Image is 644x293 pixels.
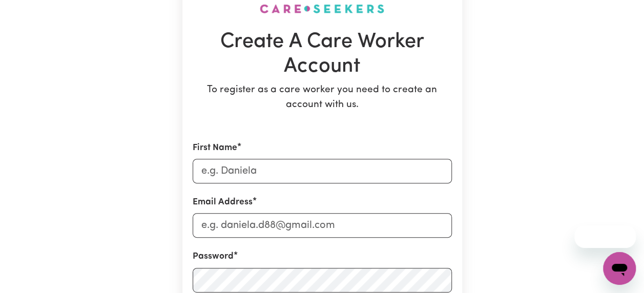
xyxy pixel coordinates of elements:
[574,225,636,248] iframe: Message from company
[193,83,452,113] p: To register as a care worker you need to create an account with us.
[193,213,452,238] input: e.g. daniela.d88@gmail.com
[193,250,234,263] label: Password
[193,159,452,183] input: e.g. Daniela
[603,252,636,285] iframe: Button to launch messaging window
[193,141,237,155] label: First Name
[193,196,253,209] label: Email Address
[193,30,452,79] h1: Create A Care Worker Account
